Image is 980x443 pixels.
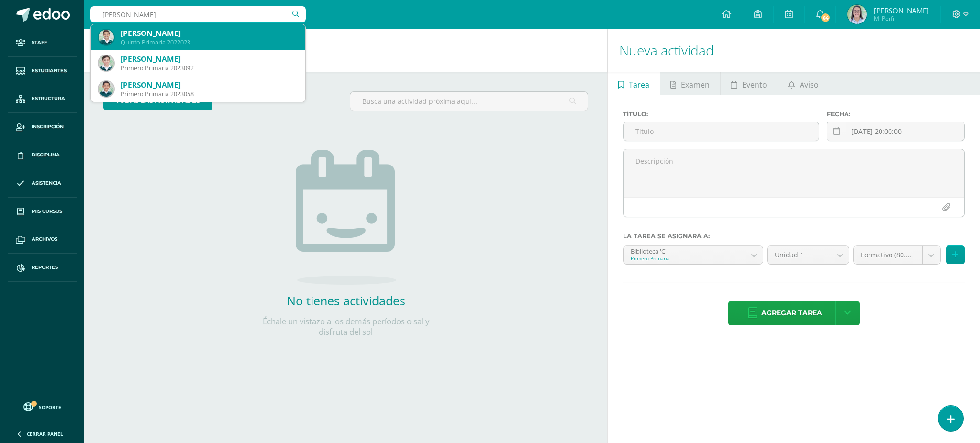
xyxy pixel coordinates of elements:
span: Tarea [629,73,649,96]
div: Primero Primaria 2023058 [121,90,298,98]
div: Primero Primaria [631,255,737,262]
p: Échale un vistazo a los demás períodos o sal y disfruta del sol [250,316,442,337]
span: Formativo (80.0%) [861,246,915,264]
a: Evento [721,72,778,95]
span: Aviso [800,73,819,96]
a: Staff [8,29,77,57]
span: 64 [820,12,831,23]
span: Agregar tarea [761,301,822,325]
span: Unidad 1 [775,246,824,264]
div: [PERSON_NAME] [121,54,298,64]
div: Biblioteca 'C' [631,246,737,255]
a: Mis cursos [8,198,77,226]
span: Reportes [32,264,58,271]
label: Fecha: [827,111,965,118]
img: no_activities.png [296,150,396,285]
span: Estudiantes [32,67,67,75]
label: Título: [623,111,819,118]
a: Aviso [778,72,829,95]
a: Estudiantes [8,57,77,85]
span: Inscripción [32,123,64,131]
img: 00f3e28d337643235773b636efcd14e7.png [99,30,114,45]
span: Soporte [39,404,61,410]
img: 04502d3ebb6155621d07acff4f663ff2.png [847,5,867,24]
a: Unidad 1 [768,246,849,264]
span: Mis cursos [32,208,62,215]
img: e56d36e4793b2a3208b93abc1851cbea.png [99,81,114,97]
span: Disciplina [32,151,60,159]
input: Busca una actividad próxima aquí... [350,92,588,111]
a: Estructura [8,85,77,113]
a: Disciplina [8,141,77,169]
a: Examen [660,72,720,95]
label: La tarea se asignará a: [623,233,965,240]
a: Biblioteca 'C'Primero Primaria [624,246,763,264]
div: Quinto Primaria 2022023 [121,38,298,46]
div: [PERSON_NAME] [121,28,298,38]
a: Archivos [8,225,77,254]
span: Mi Perfil [874,14,929,22]
span: Cerrar panel [27,431,63,437]
a: Tarea [608,72,659,95]
span: Examen [681,73,710,96]
a: Asistencia [8,169,77,198]
h1: Actividades [96,29,596,72]
span: Asistencia [32,179,61,187]
span: Archivos [32,235,57,243]
a: Soporte [11,400,73,413]
span: [PERSON_NAME] [874,6,929,15]
img: 44a77db67a35bb7a36d8dfc89f9a0bc0.png [99,55,114,71]
h1: Nueva actividad [619,29,969,72]
span: Evento [742,73,767,96]
input: Título [624,122,819,141]
div: [PERSON_NAME] [121,80,298,90]
a: Formativo (80.0%) [854,246,940,264]
input: Fecha de entrega [827,122,964,141]
span: Estructura [32,95,65,102]
span: Staff [32,39,47,46]
a: Reportes [8,254,77,282]
input: Busca un usuario... [90,6,306,22]
h2: No tienes actividades [250,292,442,309]
div: Primero Primaria 2023092 [121,64,298,72]
a: Inscripción [8,113,77,141]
